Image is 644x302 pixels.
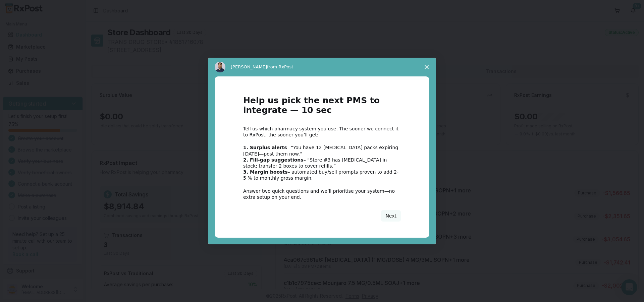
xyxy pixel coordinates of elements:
div: – “Store #3 has [MEDICAL_DATA] in stock; transfer 2 boxes to cover refills.” [243,157,401,169]
div: – automated buy/sell prompts proven to add 2-5 % to monthly gross margin. [243,169,401,181]
span: [PERSON_NAME] [231,64,267,69]
span: from RxPost [267,64,293,69]
button: Next [381,210,401,222]
b: 3. Margin boosts [243,169,288,175]
div: – “You have 12 [MEDICAL_DATA] packs expiring [DATE]—post them now.” [243,144,401,157]
div: Tell us which pharmacy system you use. The sooner we connect it to RxPost, the sooner you’ll get: [243,126,401,138]
b: 2. Fill-gap suggestions [243,157,304,163]
b: 1. Surplus alerts [243,145,287,150]
img: Profile image for Manuel [215,62,225,72]
h1: Help us pick the next PMS to integrate — 10 sec [243,96,401,119]
span: Close survey [417,58,436,76]
div: Answer two quick questions and we’ll prioritise your system—no extra setup on your end. [243,188,401,200]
